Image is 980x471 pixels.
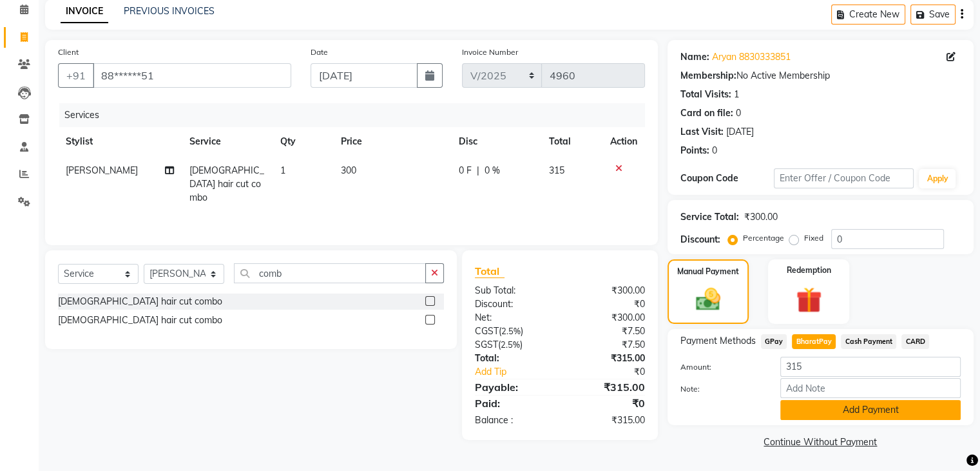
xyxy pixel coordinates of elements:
[462,46,518,58] label: Invoice Number
[477,164,479,177] span: |
[680,144,709,157] div: Points:
[780,378,961,398] input: Add Note
[560,325,655,338] div: ₹7.50
[680,125,724,139] div: Last Visit:
[804,232,823,244] label: Fixed
[501,326,521,336] span: 2.5%
[560,396,655,411] div: ₹0
[465,338,560,352] div: ( )
[66,165,138,176] span: [PERSON_NAME]
[602,127,645,156] th: Action
[680,233,720,246] div: Discount:
[58,127,182,156] th: Stylist
[560,297,655,311] div: ₹0
[560,311,655,325] div: ₹300.00
[680,69,736,83] div: Membership:
[726,125,754,139] div: [DATE]
[560,352,655,365] div: ₹315.00
[712,144,717,157] div: 0
[341,165,356,176] span: 300
[465,325,560,338] div: ( )
[680,334,756,348] span: Payment Methods
[560,379,655,395] div: ₹315.00
[549,165,564,176] span: 315
[58,63,94,88] button: +91
[680,69,961,83] div: No Active Membership
[736,106,741,120] div: 0
[182,127,273,156] th: Service
[465,414,560,427] div: Balance :
[465,365,575,379] a: Add Tip
[333,127,451,156] th: Price
[831,5,905,25] button: Create New
[919,169,956,188] button: Apply
[475,339,498,350] span: SGST
[459,164,472,177] span: 0 F
[58,314,222,327] div: [DEMOGRAPHIC_DATA] hair cut combo
[671,361,771,373] label: Amount:
[93,63,291,88] input: Search by Name/Mobile/Email/Code
[680,172,774,185] div: Coupon Code
[560,414,655,427] div: ₹315.00
[475,265,504,278] span: Total
[670,436,971,449] a: Continue Without Payment
[780,357,961,377] input: Amount
[712,50,791,64] a: Aryan 8830333851
[792,334,836,349] span: BharatPay
[680,88,731,101] div: Total Visits:
[734,88,739,101] div: 1
[680,50,709,64] div: Name:
[311,46,328,58] label: Date
[680,210,739,224] div: Service Total:
[541,127,602,156] th: Total
[465,284,560,297] div: Sub Total:
[465,379,560,395] div: Payable:
[743,232,784,244] label: Percentage
[560,338,655,352] div: ₹7.50
[124,5,215,17] a: PREVIOUS INVOICES
[465,297,560,311] div: Discount:
[774,168,914,188] input: Enter Offer / Coupon Code
[465,311,560,325] div: Net:
[59,103,655,127] div: Services
[189,165,264,203] span: [DEMOGRAPHIC_DATA] hair cut combo
[677,266,739,277] label: Manual Payment
[787,265,831,276] label: Redemption
[761,334,787,349] span: GPay
[451,127,541,156] th: Disc
[501,339,520,350] span: 2.5%
[688,285,728,314] img: _cash.svg
[58,295,222,308] div: [DEMOGRAPHIC_DATA] hair cut combo
[273,127,333,156] th: Qty
[788,284,830,316] img: _gift.svg
[901,334,929,349] span: CARD
[58,46,79,58] label: Client
[465,396,560,411] div: Paid:
[485,164,500,177] span: 0 %
[475,325,499,337] span: CGST
[910,5,956,25] button: Save
[680,106,733,120] div: Card on file:
[671,383,771,395] label: Note:
[465,352,560,365] div: Total:
[780,400,961,420] button: Add Payment
[280,165,285,176] span: 1
[841,334,896,349] span: Cash Payment
[560,284,655,297] div: ₹300.00
[575,365,654,379] div: ₹0
[744,210,778,224] div: ₹300.00
[234,263,426,283] input: Search or Scan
